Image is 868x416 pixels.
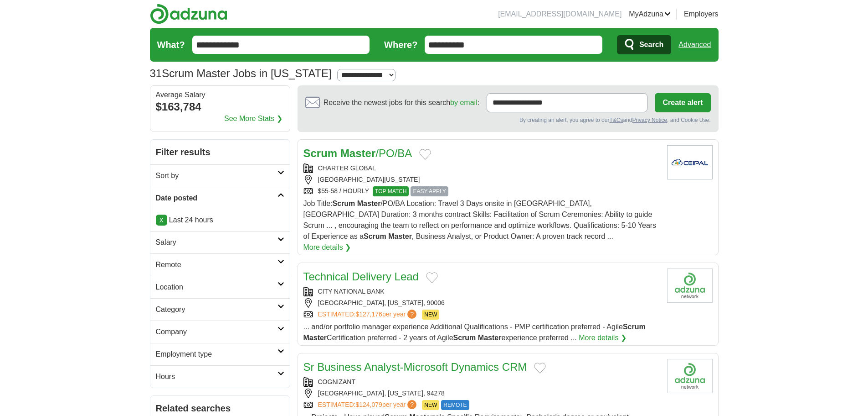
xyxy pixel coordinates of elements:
h2: Hours [156,371,277,382]
h2: Related searches [156,401,284,415]
strong: Scrum [333,200,355,207]
a: Advanced [678,36,711,54]
span: Job Title: /PO/BA Location: Travel 3 Days onsite in [GEOGRAPHIC_DATA], [GEOGRAPHIC_DATA] Duration... [303,200,657,240]
p: Last 24 hours [156,215,284,226]
h2: Date posted [156,193,277,204]
span: 31 [150,65,162,82]
img: Company logo [667,145,713,179]
a: ESTIMATED:$127,176per year? [318,310,419,320]
a: Privacy Notice [632,117,667,123]
strong: Master [340,147,375,159]
a: Hours [150,365,290,388]
div: By creating an alert, you agree to our and , and Cookie Use. [305,116,711,124]
div: Average Salary [156,91,284,99]
a: Sr Business Analyst-Microsoft Dynamics CRM [303,361,527,373]
a: ESTIMATED:$124,079per year? [318,400,419,410]
a: by email [450,99,478,106]
a: More details ❯ [579,332,627,343]
a: T&Cs [609,117,623,123]
strong: Master [303,334,327,342]
span: Search [639,36,663,54]
div: [GEOGRAPHIC_DATA][US_STATE] [303,175,660,184]
button: Add to favorite jobs [534,363,546,374]
a: Company [150,321,290,343]
a: Location [150,276,290,298]
button: Add to favorite jobs [419,149,431,160]
li: [EMAIL_ADDRESS][DOMAIN_NAME] [498,9,621,20]
img: Company logo [667,269,713,303]
h2: Employment type [156,349,277,360]
a: Technical Delivery Lead [303,270,419,283]
a: Date posted [150,187,290,209]
span: $127,176 [355,311,382,318]
button: Create alert [655,93,710,112]
h1: Scrum Master Jobs in [US_STATE] [150,67,332,79]
h2: Remote [156,259,277,270]
a: See More Stats ❯ [224,113,282,124]
a: X [156,215,167,226]
div: CITY NATIONAL BANK [303,287,660,296]
a: MyAdzuna [629,9,671,20]
span: REMOTE [441,400,469,410]
span: ... and/or portfolio manager experience Additional Qualifications - PMP certification preferred -... [303,323,646,342]
span: $124,079 [355,401,382,408]
span: NEW [422,400,439,410]
span: ? [407,400,416,409]
div: $163,784 [156,99,284,115]
h2: Location [156,282,277,293]
a: Employment type [150,343,290,365]
div: [GEOGRAPHIC_DATA], [US_STATE], 94278 [303,389,660,398]
a: Scrum Master/PO/BA [303,147,412,159]
strong: Master [478,334,502,342]
div: CHARTER GLOBAL [303,163,660,173]
button: Add to favorite jobs [426,272,438,283]
a: More details ❯ [303,242,351,253]
span: TOP MATCH [373,186,409,196]
span: NEW [422,310,439,320]
a: Remote [150,253,290,276]
strong: Scrum [453,334,476,342]
h2: Sort by [156,170,277,181]
h2: Category [156,304,277,315]
h2: Filter results [150,140,290,164]
a: Sort by [150,164,290,187]
div: [GEOGRAPHIC_DATA], [US_STATE], 90006 [303,298,660,308]
label: Where? [384,38,417,52]
a: Category [150,298,290,321]
strong: Master [357,200,381,207]
strong: Scrum [364,232,386,240]
a: Salary [150,231,290,253]
button: Search [617,35,671,54]
strong: Scrum [623,323,646,331]
strong: Scrum [303,147,338,159]
h2: Company [156,326,277,337]
span: EASY APPLY [411,186,448,196]
img: Adzuna logo [150,4,227,24]
a: Employers [684,9,719,20]
div: $55-58 / HOURLY [303,186,660,196]
span: Receive the newest jobs for this search : [324,97,479,108]
img: Cognizant logo [667,359,713,393]
label: What? [157,38,185,52]
span: ? [407,310,416,319]
a: COGNIZANT [318,378,355,385]
strong: Master [388,232,412,240]
h2: Salary [156,237,277,248]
